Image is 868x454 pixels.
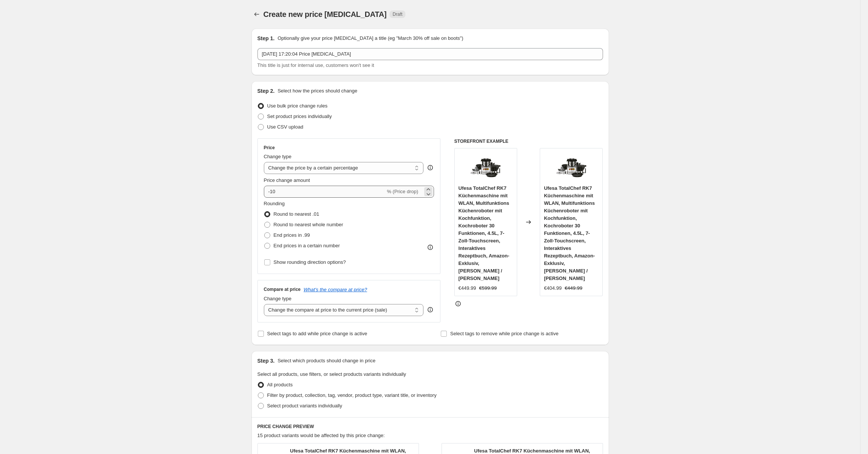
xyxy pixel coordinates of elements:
h2: Step 3. [257,357,275,365]
input: -15 [264,186,385,198]
span: Show rounding direction options? [274,259,346,265]
span: Rounding [264,201,285,206]
button: Price change jobs [251,9,262,20]
span: Price change amount [264,177,310,183]
span: Filter by product, collection, tag, vendor, product type, variant title, or inventory [267,392,437,398]
span: Round to nearest whole number [274,222,343,227]
span: End prices in a certain number [274,243,340,248]
span: All products [267,382,293,387]
span: Select tags to remove while price change is active [450,331,559,336]
span: Create new price [MEDICAL_DATA] [263,10,387,18]
p: Select how the prices should change [277,87,357,95]
div: €449.99 [458,285,476,292]
h2: Step 1. [257,35,275,42]
span: Ufesa TotalChef RK7 Küchenmaschine mit WLAN, Multifunktions Küchenroboter mit Kochfunktion, Kochr... [458,185,509,281]
button: What's the compare at price? [304,287,367,292]
input: 30% off holiday sale [257,48,603,60]
span: This title is just for internal use, customers won't see it [257,62,374,68]
span: Use bulk price change rules [267,103,327,109]
span: Select all products, use filters, or select products variants individually [257,371,406,377]
span: Draft [393,11,402,17]
div: help [426,164,434,171]
div: help [426,306,434,313]
h2: Step 2. [257,87,275,95]
span: % (Price drop) [387,189,418,194]
span: Select product variants individually [267,403,342,409]
span: Set product prices individually [267,113,332,119]
h6: STOREFRONT EXAMPLE [454,138,603,144]
p: Optionally give your price [MEDICAL_DATA] a title (eg "March 30% off sale on boots") [277,35,463,42]
span: End prices in .99 [274,232,310,238]
h3: Compare at price [264,286,301,292]
span: Change type [264,296,292,301]
h6: PRICE CHANGE PREVIEW [257,424,603,430]
span: 15 product variants would be affected by this price change: [257,433,385,438]
span: Select tags to add while price change is active [267,331,367,336]
span: Round to nearest .01 [274,211,319,217]
span: Ufesa TotalChef RK7 Küchenmaschine mit WLAN, Multifunktions Küchenroboter mit Kochfunktion, Kochr... [544,185,595,281]
div: €404.99 [544,285,562,292]
p: Select which products should change in price [277,357,375,365]
img: 71TQd4oQH-L_80x.jpg [556,152,586,182]
span: Change type [264,154,292,159]
span: Use CSV upload [267,124,303,130]
strike: €599.99 [479,285,497,292]
strike: €449.99 [565,285,582,292]
img: 71TQd4oQH-L_80x.jpg [471,152,501,182]
h3: Price [264,145,275,151]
